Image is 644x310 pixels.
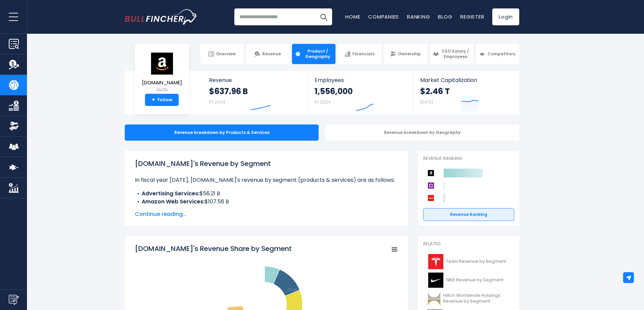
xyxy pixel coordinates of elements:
span: Continue reading... [135,210,398,218]
span: Overview [216,51,236,57]
a: Login [492,8,519,25]
img: TSLA logo [427,254,444,269]
strong: $637.96 B [209,86,248,96]
img: Ownership [9,121,19,131]
a: Blog [438,13,452,20]
b: Amazon Web Services: [142,198,205,205]
b: Advertising Services: [142,190,200,197]
span: [DOMAIN_NAME] [142,80,182,86]
a: Hilton Worldwide Holdings Revenue by Segment [423,289,514,308]
span: Hilton Worldwide Holdings Revenue by Segment [443,293,510,304]
img: HLT logo [427,291,441,306]
tspan: 24.48 % [235,279,250,284]
h1: [DOMAIN_NAME]'s Revenue by Segment [135,159,398,169]
span: Tesla Revenue by Segment [446,259,506,264]
span: Employees [315,77,406,83]
small: FY 2024 [315,99,331,105]
a: Market Capitalization $2.46 T [DATE] [413,71,519,114]
span: Market Capitalization [420,77,512,83]
a: Competitors [476,44,519,64]
a: CEO Salary / Employees [430,44,473,64]
a: +Follow [145,94,179,106]
a: Overview [200,44,244,64]
span: NIKE Revenue by Segment [446,277,503,283]
button: Search [315,8,332,25]
a: Revenue $637.96 B FY 2024 [202,71,308,114]
a: Companies [368,13,399,20]
strong: + [152,97,155,103]
a: Ownership [384,44,427,64]
div: Revenue breakdown by Geography [325,124,519,141]
small: [DATE] [420,99,433,105]
img: Amazon.com competitors logo [427,169,435,177]
a: [DOMAIN_NAME] AMZN [142,52,182,94]
a: Register [460,13,484,20]
tspan: [DOMAIN_NAME]'s Revenue Share by Segment [135,244,292,253]
a: Tesla Revenue by Segment [423,252,514,271]
span: CEO Salary / Employees [441,49,470,59]
a: Ranking [407,13,430,20]
a: NIKE Revenue by Segment [423,271,514,289]
a: Financials [338,44,381,64]
small: AMZN [142,87,182,93]
span: Ownership [398,51,421,57]
img: Wayfair competitors logo [427,181,435,190]
small: FY 2024 [209,99,225,105]
p: In fiscal year [DATE], [DOMAIN_NAME]'s revenue by segment (products & services) are as follows: [135,176,398,184]
span: Product / Geography [303,49,332,59]
tspan: 16.86 % [288,287,301,292]
p: Related [423,241,514,247]
span: Revenue [262,51,281,57]
div: Revenue breakdown by Products & Services [125,124,319,141]
li: $107.56 B [135,198,398,206]
img: NKE logo [427,273,444,288]
strong: 1,556,000 [315,86,353,96]
span: Competitors [488,51,515,57]
a: Product / Geography [292,44,335,64]
strong: $2.46 T [420,86,450,96]
a: Home [345,13,360,20]
p: Revenue Ranking [423,156,514,162]
span: Financials [352,51,375,57]
span: Revenue [209,77,301,83]
tspan: 8.81 % [269,271,280,276]
a: Revenue Ranking [423,208,514,221]
a: Revenue [246,44,290,64]
a: Employees 1,556,000 FY 2024 [308,71,413,114]
li: $56.21 B [135,190,398,198]
img: AutoZone competitors logo [427,194,435,202]
img: Bullfincher logo [125,9,198,25]
a: Go to homepage [125,9,197,25]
